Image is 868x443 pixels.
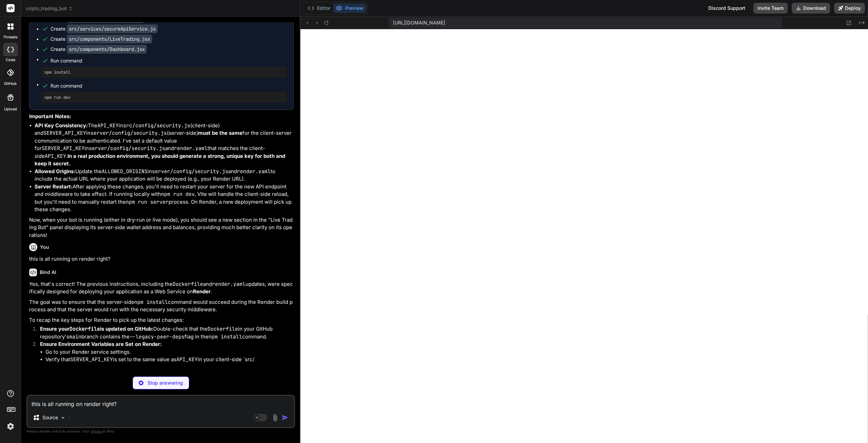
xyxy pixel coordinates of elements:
div: Create [51,46,147,53]
label: code [6,57,15,63]
code: render.yaml [237,168,271,175]
code: npm run server [126,199,169,205]
code: --legacy-peer-deps [130,333,184,340]
span: [URL][DOMAIN_NAME] [393,19,445,26]
h6: You [40,244,49,251]
code: npm run dev [161,191,195,198]
code: main [69,333,81,340]
img: attachment [271,414,279,422]
p: The goal was to ensure that the server-side command would succeed during the Render build process... [29,298,294,314]
span: cripto_trading_bot [26,5,73,12]
p: this is all running on render right? [29,255,294,263]
code: API_KEY [45,153,66,160]
code: server/config/security.js [152,168,228,175]
p: Now, when your bot is running (either in dry-run or live mode), you should see a new section in t... [29,216,294,239]
strong: must be the same [198,130,242,136]
strong: Ensure your is updated on GitHub: [40,326,153,332]
li: After applying these changes, you'll need to restart your server for the new API endpoint and mid... [35,183,294,214]
img: settings [5,421,16,432]
p: Always double-check its answers. Your in Bind [26,428,295,435]
iframe: Preview [300,29,868,443]
li: Verify that is set to the same value as in your client-side `src/ [45,356,294,364]
code: API_KEY [176,356,198,363]
code: Dockerfile [208,326,238,332]
code: SERVER_API_KEY [42,145,84,152]
strong: Render [193,288,211,295]
strong: Server Restart: [35,183,73,190]
span: Run command [51,57,287,64]
li: Update the in and to include the actual URL where your application will be deployed (e.g., your R... [35,168,294,183]
div: Discord Support [704,3,749,14]
p: Stop answering [147,380,183,386]
li: The in (client-side) and in (server-side) for the client-server communication to be authenticated... [35,122,294,168]
img: icon [282,414,289,421]
code: SERVER_API_KEY [43,130,86,136]
label: Upload [4,106,17,112]
code: ALLOWED_ORIGINS [102,168,147,175]
strong: Ensure Environment Variables are Set on Render: [40,341,162,347]
pre: npm run dev [44,95,284,100]
span: Run command [51,82,287,89]
button: Editor [305,3,333,13]
code: server/config/security.js [91,130,167,136]
p: Yes, that's correct! The previous instructions, including the and updates, were specifically desi... [29,280,294,296]
p: Source [42,414,58,421]
code: src/config/security.js [123,122,190,129]
code: SERVER_API_KEY [70,356,113,363]
button: Deploy [834,3,865,14]
p: To recap the key steps for Render to pick up the latest changes: [29,316,294,324]
code: render.yaml [212,281,245,288]
button: Preview [333,3,366,13]
button: Invite Team [753,3,788,14]
strong: API Key Consistency: [35,122,88,129]
code: src/components/LiveTrading.jsx [67,35,152,43]
code: Dockerfile [70,326,100,332]
code: src/services/secureApiService.js [67,24,158,33]
code: Dockerfile [173,281,203,288]
code: server/config/security.js [89,145,165,152]
li: Go to your Render service settings. [45,348,294,356]
div: Create [51,36,152,42]
strong: In a real production environment, you should generate a strong, unique key for both and keep it s... [35,153,287,167]
button: Download [792,3,830,14]
span: privacy [91,429,103,433]
div: Create [51,25,158,32]
div: Create [51,15,144,22]
code: npm install [209,333,242,340]
h6: Bind AI [40,269,56,276]
img: Pick Models [60,415,66,421]
label: GitHub [4,81,17,87]
strong: Allowed Origins: [35,168,75,174]
label: threads [3,34,18,40]
pre: npm install [44,70,284,75]
code: API_KEY [97,122,119,129]
strong: Important Notes: [29,113,71,119]
code: render.yaml [174,145,208,152]
code: npm install [134,299,168,306]
li: Double-check that the in your GitHub repository's branch contains the flag in the command. [35,325,294,340]
code: src/components/Dashboard.jsx [67,45,147,54]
